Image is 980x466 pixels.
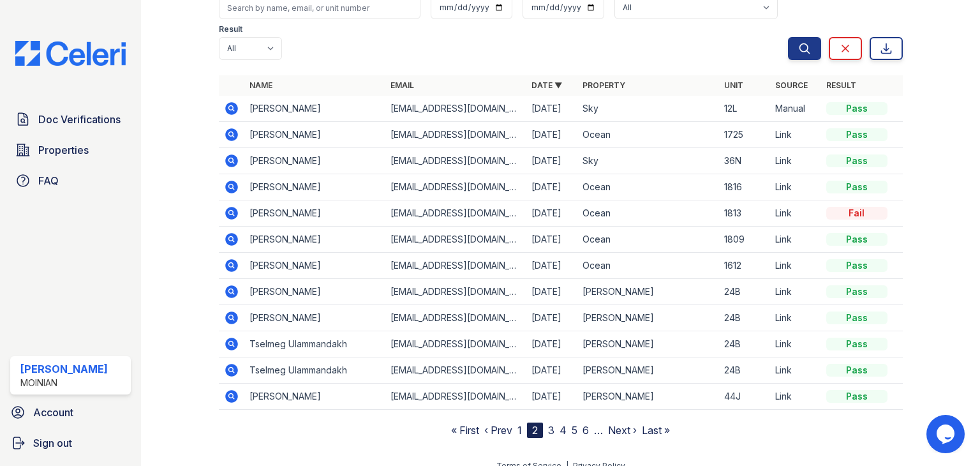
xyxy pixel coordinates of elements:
a: Properties [10,137,131,163]
td: [PERSON_NAME] [244,148,385,174]
td: 24B [719,279,770,305]
td: [PERSON_NAME] [577,305,718,331]
td: Manual [770,96,821,122]
td: Sky [577,148,718,174]
td: [DATE] [526,227,577,253]
span: … [594,423,603,438]
td: [PERSON_NAME] [244,174,385,200]
td: Ocean [577,253,718,279]
td: [PERSON_NAME] [244,122,385,148]
span: Sign out [33,435,72,451]
td: Link [770,384,821,410]
td: [EMAIL_ADDRESS][DOMAIN_NAME] [385,148,526,174]
td: [DATE] [526,148,577,174]
td: 1809 [719,227,770,253]
td: [EMAIL_ADDRESS][DOMAIN_NAME] [385,357,526,384]
div: Pass [826,312,887,324]
a: Unit [724,80,743,90]
div: [PERSON_NAME] [20,361,108,377]
td: [DATE] [526,96,577,122]
td: [DATE] [526,253,577,279]
a: Sign out [5,430,136,456]
td: [PERSON_NAME] [244,200,385,227]
td: [PERSON_NAME] [577,357,718,384]
td: 44J [719,384,770,410]
td: [EMAIL_ADDRESS][DOMAIN_NAME] [385,174,526,200]
iframe: chat widget [926,415,967,453]
span: FAQ [38,173,59,188]
td: [EMAIL_ADDRESS][DOMAIN_NAME] [385,253,526,279]
td: [DATE] [526,174,577,200]
div: Pass [826,181,887,193]
td: 1816 [719,174,770,200]
td: Ocean [577,174,718,200]
td: [PERSON_NAME] [577,279,718,305]
td: [DATE] [526,279,577,305]
td: [EMAIL_ADDRESS][DOMAIN_NAME] [385,96,526,122]
td: [EMAIL_ADDRESS][DOMAIN_NAME] [385,122,526,148]
a: « First [451,424,479,437]
td: [PERSON_NAME] [244,305,385,331]
td: Ocean [577,122,718,148]
a: 5 [572,424,577,437]
td: Ocean [577,200,718,227]
td: Ocean [577,227,718,253]
div: Fail [826,207,887,220]
a: Date ▼ [531,80,562,90]
a: Next › [608,424,637,437]
td: 12L [719,96,770,122]
a: 1 [517,424,522,437]
div: Pass [826,259,887,272]
div: Pass [826,285,887,298]
td: 1612 [719,253,770,279]
td: 1725 [719,122,770,148]
td: [PERSON_NAME] [577,384,718,410]
div: 2 [527,423,543,438]
img: CE_Logo_Blue-a8612792a0a2168367f1c8372b55b34899dd931a85d93a1a3d3e32e68fde9ad4.png [5,41,136,66]
a: FAQ [10,168,131,193]
label: Result [219,24,242,34]
td: Link [770,200,821,227]
a: Result [826,80,856,90]
td: [PERSON_NAME] [244,253,385,279]
td: 1813 [719,200,770,227]
td: Link [770,227,821,253]
td: 24B [719,305,770,331]
td: [EMAIL_ADDRESS][DOMAIN_NAME] [385,384,526,410]
td: [EMAIL_ADDRESS][DOMAIN_NAME] [385,200,526,227]
span: Properties [38,142,89,158]
a: Property [583,80,625,90]
div: Pass [826,233,887,246]
td: [PERSON_NAME] [244,96,385,122]
div: Moinian [20,377,108,389]
td: [DATE] [526,305,577,331]
td: [DATE] [526,357,577,384]
a: 3 [548,424,554,437]
td: [EMAIL_ADDRESS][DOMAIN_NAME] [385,279,526,305]
td: Link [770,148,821,174]
td: Tselmeg Ulammandakh [244,331,385,357]
td: [PERSON_NAME] [244,279,385,305]
a: Name [249,80,272,90]
td: Link [770,279,821,305]
a: Email [390,80,414,90]
td: Link [770,331,821,357]
td: 24B [719,357,770,384]
div: Pass [826,154,887,167]
td: [DATE] [526,331,577,357]
div: Pass [826,364,887,377]
td: 36N [719,148,770,174]
td: [EMAIL_ADDRESS][DOMAIN_NAME] [385,331,526,357]
td: [PERSON_NAME] [244,227,385,253]
td: [DATE] [526,200,577,227]
div: Pass [826,102,887,115]
a: Source [775,80,808,90]
td: [DATE] [526,122,577,148]
td: 24B [719,331,770,357]
a: 6 [583,424,589,437]
td: [PERSON_NAME] [577,331,718,357]
a: Doc Verifications [10,107,131,132]
a: 4 [560,424,567,437]
div: Pass [826,128,887,141]
span: Doc Verifications [38,112,121,127]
